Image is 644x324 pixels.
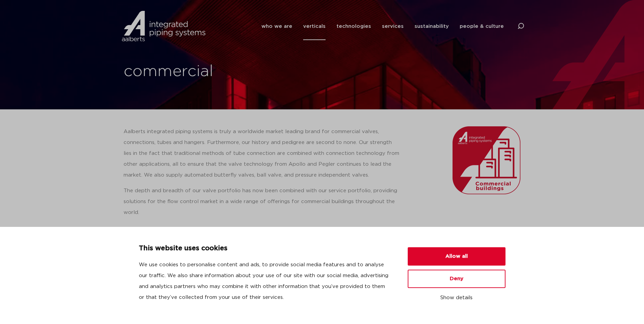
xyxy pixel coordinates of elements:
[124,126,400,181] p: Aalberts integrated piping systems is truly a worldwide market leading brand for commercial valve...
[415,13,449,40] a: sustainability
[261,13,292,40] a: who we are
[460,13,504,40] a: people & culture
[408,292,505,304] button: Show details
[303,13,326,40] a: verticals
[408,247,505,266] button: Allow all
[124,185,400,218] p: The depth and breadth of our valve portfolio has now been combined with our service portfolio, pr...
[382,13,404,40] a: services
[408,270,505,288] button: Deny
[261,13,504,40] nav: Menu
[336,13,371,40] a: technologies
[139,259,391,303] p: We use cookies to personalise content and ads, to provide social media features and to analyse ou...
[139,243,391,254] p: This website uses cookies
[124,61,319,83] h1: commercial
[453,126,520,194] img: Aalberts_IPS_icon_commercial_buildings_rgb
